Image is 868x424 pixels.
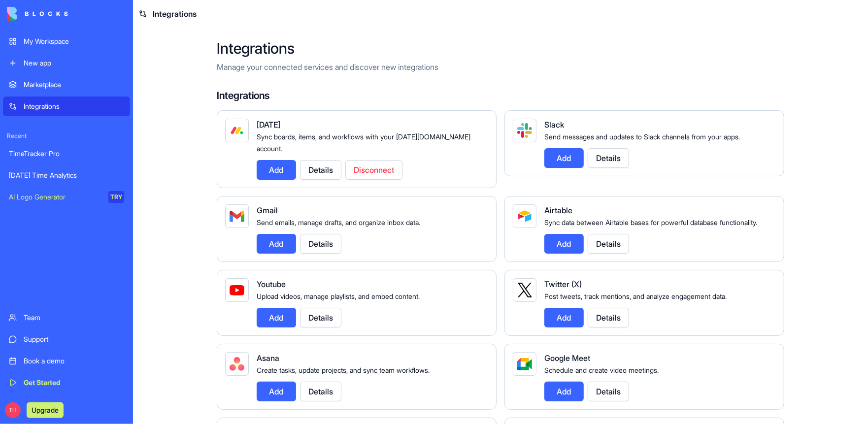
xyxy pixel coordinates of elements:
a: TimeTracker Pro [3,144,130,163]
div: [DATE] Time Analytics [9,170,124,180]
a: Team [3,308,130,327]
button: Add [544,382,584,401]
button: Add [257,382,296,401]
span: Twitter (X) [544,279,582,289]
div: Integrations [24,101,124,111]
span: Post tweets, track mentions, and analyze engagement data. [544,292,727,300]
span: Create tasks, update projects, and sync team workflows. [257,366,430,374]
button: Details [588,308,629,327]
button: Add [544,234,584,254]
a: [DATE] Time Analytics [3,165,130,185]
span: Send messages and updates to Slack channels from your apps. [544,132,740,141]
span: Gmail [257,205,278,215]
span: Upload videos, manage playlists, and embed content. [257,292,420,300]
a: Marketplace [3,75,130,95]
span: Airtable [544,205,572,215]
span: Schedule and create video meetings. [544,366,659,374]
div: TRY [108,191,124,203]
a: New app [3,53,130,73]
button: Upgrade [27,402,64,418]
button: Details [300,160,341,180]
h4: Integrations [217,89,784,102]
span: [DATE] [257,120,280,130]
span: Slack [544,120,564,130]
a: Support [3,329,130,349]
button: Add [257,308,296,327]
span: Sync boards, items, and workflows with your [DATE][DOMAIN_NAME] account. [257,132,470,153]
div: AI Logo Generator [9,192,101,202]
div: Book a demo [24,356,124,366]
span: Sync data between Airtable bases for powerful database functionality. [544,218,757,227]
span: Integrations [153,8,197,20]
button: Add [257,234,296,254]
button: Details [300,382,341,401]
span: Youtube [257,279,286,289]
div: Get Started [24,378,124,388]
button: Details [300,234,341,254]
a: Integrations [3,97,130,116]
button: Disconnect [345,160,402,180]
div: Marketplace [24,80,124,90]
div: Team [24,313,124,323]
img: logo [7,7,68,21]
button: Details [588,382,629,401]
button: Add [257,160,296,180]
span: Asana [257,353,279,363]
span: TH [5,402,21,418]
div: Support [24,334,124,344]
a: My Workspace [3,32,130,51]
button: Details [300,308,341,327]
div: New app [24,58,124,68]
div: My Workspace [24,36,124,46]
a: AI Logo GeneratorTRY [3,187,130,207]
span: Recent [3,132,130,140]
button: Add [544,148,584,168]
h2: Integrations [217,39,784,57]
a: Book a demo [3,351,130,371]
button: Details [588,148,629,168]
span: Send emails, manage drafts, and organize inbox data. [257,218,420,227]
a: Upgrade [27,405,64,415]
button: Add [544,308,584,327]
a: Get Started [3,373,130,392]
button: Details [588,234,629,254]
span: Google Meet [544,353,590,363]
p: Manage your connected services and discover new integrations [217,61,784,73]
div: TimeTracker Pro [9,149,124,159]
